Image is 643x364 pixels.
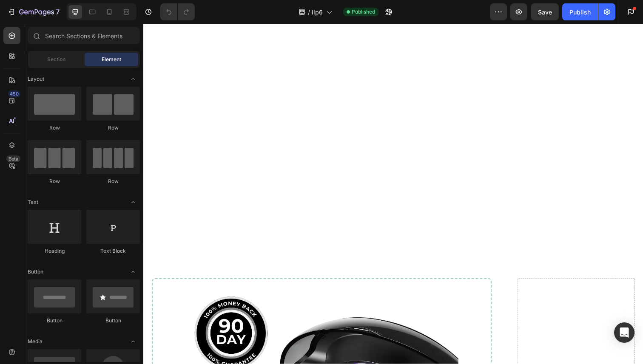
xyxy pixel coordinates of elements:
[28,338,43,345] span: Media
[126,265,140,279] span: Toggle open
[312,8,323,17] span: ilp6
[28,198,38,206] span: Text
[3,3,63,20] button: 7
[126,195,140,209] span: Toggle open
[562,3,598,20] button: Publish
[308,8,310,17] span: /
[614,322,634,343] div: Open Intercom Messenger
[126,72,140,86] span: Toggle open
[28,268,43,276] span: Button
[28,27,140,44] input: Search Sections & Elements
[86,124,140,132] div: Row
[160,3,195,20] div: Undo/Redo
[8,90,20,97] div: 450
[28,178,81,185] div: Row
[143,24,643,364] iframe: Design area
[28,75,44,83] span: Layout
[28,124,81,132] div: Row
[6,155,20,162] div: Beta
[86,317,140,324] div: Button
[531,3,559,20] button: Save
[28,317,81,324] div: Button
[102,56,121,63] span: Element
[538,8,552,16] span: Save
[47,56,65,63] span: Section
[126,335,140,348] span: Toggle open
[86,178,140,185] div: Row
[28,247,81,255] div: Heading
[56,7,60,17] p: 7
[352,8,375,16] span: Published
[86,247,140,255] div: Text Block
[569,8,591,17] div: Publish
